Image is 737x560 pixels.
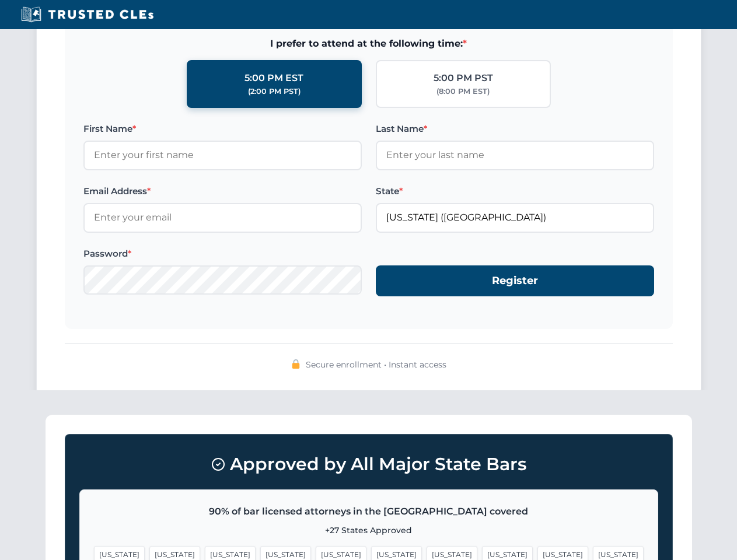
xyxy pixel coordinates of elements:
[291,359,301,369] img: 🔒
[244,71,303,86] div: 5:00 PM EST
[18,6,157,23] img: Trusted CLEs
[83,247,362,261] label: Password
[376,184,654,198] label: State
[376,203,654,232] input: Florida (FL)
[434,71,493,86] div: 5:00 PM PST
[83,203,362,232] input: Enter your email
[79,449,658,480] h3: Approved by All Major State Bars
[83,36,654,51] span: I prefer to attend at the following time:
[306,358,446,371] span: Secure enrollment • Instant access
[83,184,362,198] label: Email Address
[83,122,362,136] label: First Name
[376,141,654,170] input: Enter your last name
[376,122,654,136] label: Last Name
[376,265,654,296] button: Register
[83,141,362,170] input: Enter your first name
[436,86,490,97] div: (8:00 PM EST)
[94,524,644,537] p: +27 States Approved
[248,86,301,97] div: (2:00 PM PST)
[94,504,644,519] p: 90% of bar licensed attorneys in the [GEOGRAPHIC_DATA] covered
